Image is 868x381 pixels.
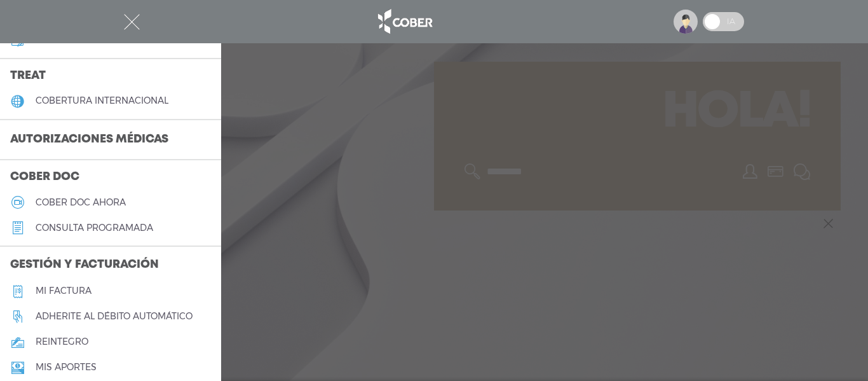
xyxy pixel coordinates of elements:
[36,223,153,233] h5: consulta programada
[36,286,92,296] h5: Mi factura
[36,311,193,322] h5: Adherite al débito automático
[36,95,168,106] h5: cobertura internacional
[36,336,88,347] h5: reintegro
[371,6,438,37] img: logo_cober_home-white.png
[36,35,112,46] h5: Mi plan médico
[36,362,97,373] h5: Mis aportes
[36,197,126,208] h5: Cober doc ahora
[124,14,140,30] img: Cober_menu-close-white.svg
[674,10,698,34] img: profile-placeholder.svg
